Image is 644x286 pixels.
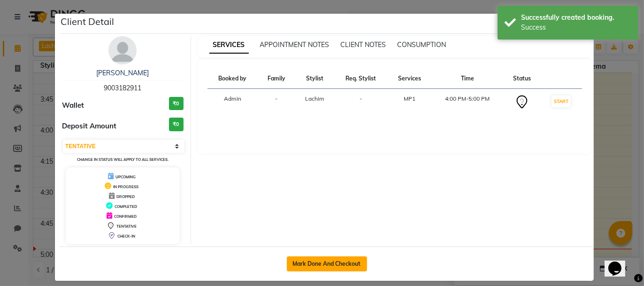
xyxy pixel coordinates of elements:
img: avatar [108,36,137,64]
span: Wallet [62,100,84,111]
span: Deposit Amount [62,121,116,132]
td: - [258,89,295,116]
span: COMPLETED [115,204,137,209]
th: Services [388,69,432,89]
span: IN PROGRESS [113,184,138,189]
th: Stylist [295,69,334,89]
span: Lachim [305,95,324,102]
td: - [334,89,388,116]
div: MP1 [393,95,426,103]
h3: ₹0 [169,118,184,131]
th: Req. Stylist [334,69,388,89]
div: Successfully created booking. [521,13,631,23]
span: CONFIRMED [114,214,137,219]
span: UPCOMING [115,175,136,179]
span: SERVICES [209,37,249,54]
h3: ₹0 [169,97,184,111]
span: TENTATIVE [116,224,137,229]
th: Booked by [207,69,258,89]
h5: Client Detail [61,15,114,29]
span: 9003182911 [104,84,141,92]
th: Status [503,69,540,89]
th: Time [432,69,504,89]
span: DROPPED [116,194,135,199]
span: CLIENT NOTES [341,40,386,49]
a: [PERSON_NAME] [96,69,149,77]
td: 4:00 PM-5:00 PM [432,89,504,116]
td: Admin [207,89,258,116]
button: Mark Done And Checkout [287,256,367,271]
iframe: chat widget [605,248,635,277]
span: CHECK-IN [117,234,135,238]
span: CONSUMPTION [398,40,446,49]
span: APPOINTMENT NOTES [260,40,330,49]
button: START [552,95,571,107]
small: Change in status will apply to all services. [77,157,169,162]
th: Family [258,69,295,89]
div: Success [521,23,631,32]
